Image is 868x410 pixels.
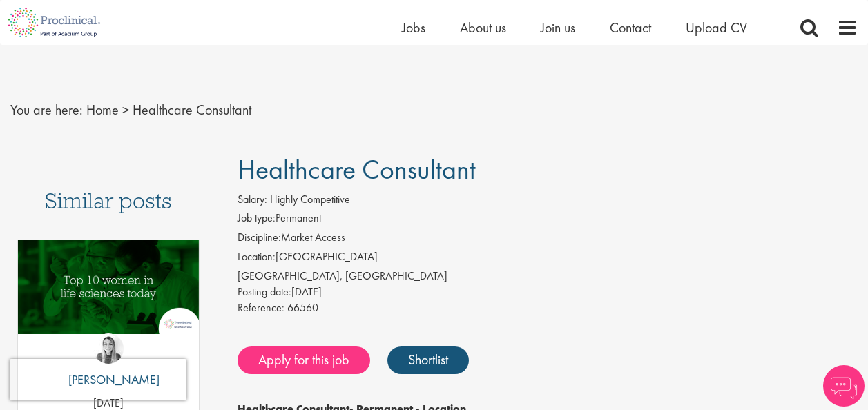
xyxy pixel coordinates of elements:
[238,230,281,246] label: Discipline:
[270,192,350,206] span: Highly Competitive
[238,346,370,374] a: Apply for this job
[238,211,858,230] li: Permanent
[238,269,858,284] div: [GEOGRAPHIC_DATA], [GEOGRAPHIC_DATA]
[238,230,858,249] li: Market Access
[133,101,251,119] span: Healthcare Consultant
[10,101,83,119] span: You are here:
[18,240,199,334] img: Top 10 women in life sciences today
[238,249,276,265] label: Location:
[18,240,199,362] a: Link to a post
[686,19,747,37] a: Upload CV
[58,333,160,396] a: Hannah Burke [PERSON_NAME]
[610,19,651,37] a: Contact
[238,284,858,300] div: [DATE]
[402,19,425,37] a: Jobs
[238,211,276,226] label: Job type:
[387,346,469,374] a: Shortlist
[122,101,129,119] span: >
[93,333,124,364] img: Hannah Burke
[86,101,119,119] a: breadcrumb link
[238,249,858,269] li: [GEOGRAPHIC_DATA]
[238,152,476,187] span: Healthcare Consultant
[823,365,865,407] img: Chatbot
[45,189,172,222] h3: Similar posts
[460,19,506,37] a: About us
[287,300,318,315] span: 66560
[541,19,575,37] a: Join us
[238,300,284,316] label: Reference:
[238,284,291,299] span: Posting date:
[10,359,186,400] iframe: reCAPTCHA
[238,192,267,208] label: Salary:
